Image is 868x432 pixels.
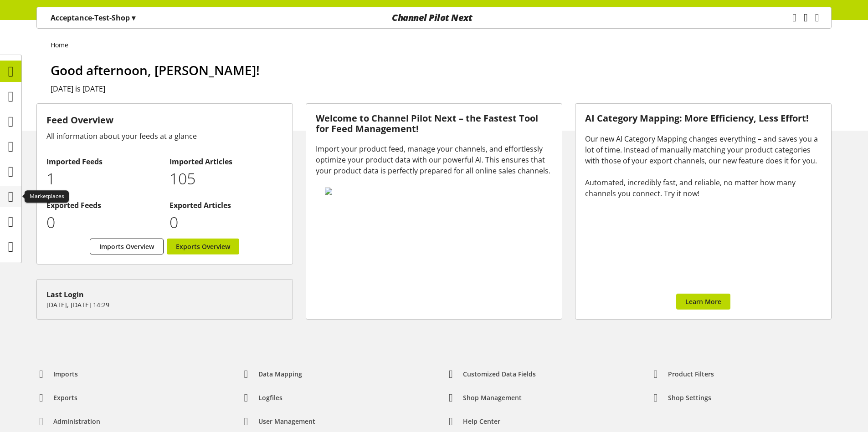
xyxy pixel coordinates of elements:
a: Shop Management [439,390,529,406]
div: Import your product feed, manage your channels, and effortlessly optimize your product data with ... [316,143,552,176]
p: 0 [169,211,283,234]
a: Help center [439,413,508,430]
img: 78e1b9dcff1e8392d83655fcfc870417.svg [325,188,541,195]
h2: Imported Articles [169,156,283,167]
span: Customized Data Fields [463,369,536,379]
a: Learn More [676,294,730,310]
h3: Feed Overview [46,113,283,127]
h3: AI Category Mapping: More Efficiency, Less Effort! [585,113,822,124]
h2: Imported Feeds [46,156,160,167]
div: All information about your feeds at a glance [46,131,283,142]
a: Imports Overview [90,239,164,254]
a: Exports Overview [167,239,239,254]
nav: main navigation [36,7,832,29]
a: Product Filters [644,366,721,382]
span: Help center [463,417,500,426]
span: Imports [53,369,78,379]
h2: [DATE] is [DATE] [51,83,832,94]
span: Product Filters [668,369,714,379]
p: Acceptance-Test-Shop [51,12,135,23]
p: 1 [46,167,160,190]
span: Good afternoon, [PERSON_NAME]! [51,61,260,79]
div: Our new AI Category Mapping changes everything – and saves you a lot of time. Instead of manually... [585,133,822,199]
p: [DATE], [DATE] 14:29 [46,300,283,310]
a: Administration [29,413,108,430]
span: Shop Settings [668,393,711,402]
a: Imports [29,366,85,382]
a: Customized Data Fields [439,366,543,382]
span: User Management [258,417,315,426]
span: ▾ [132,13,135,23]
p: 0 [46,211,160,234]
h2: Exported Feeds [46,200,160,211]
div: Last Login [46,289,283,300]
h3: Welcome to Channel Pilot Next – the Fastest Tool for Feed Management! [316,113,552,134]
span: Data Mapping [258,369,302,379]
a: Shop Settings [644,390,719,406]
span: Learn More [685,297,721,306]
a: Logfiles [234,390,290,406]
a: Data Mapping [234,366,309,382]
span: Exports Overview [176,242,230,251]
span: Logfiles [258,393,282,402]
span: Shop Management [463,393,522,402]
a: User Management [234,413,323,430]
h2: Exported Articles [169,200,283,211]
span: Exports [53,393,77,402]
div: Marketplaces [25,190,69,203]
p: 105 [169,167,283,190]
span: Imports Overview [99,242,154,251]
a: Exports [29,390,85,406]
span: Administration [53,417,100,426]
